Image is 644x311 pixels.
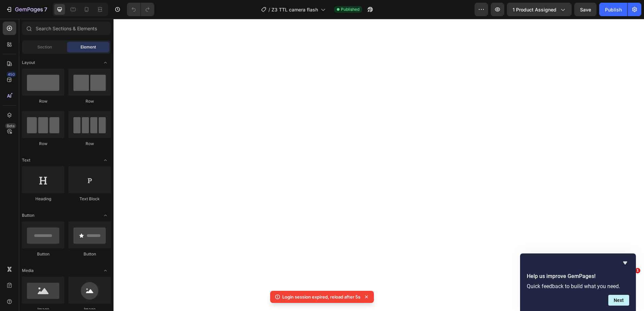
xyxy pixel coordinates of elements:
div: Help us improve GemPages! [527,259,629,306]
span: Layout [22,60,35,66]
p: Login session expired, reload after 5s [282,293,360,300]
span: Text [22,157,30,163]
h2: Help us improve GemPages! [527,272,629,280]
iframe: Design area [114,19,644,311]
div: 450 [6,72,16,77]
div: Beta [5,123,16,129]
div: Undo/Redo [127,3,154,16]
span: Toggle open [100,57,111,68]
span: / [268,6,270,13]
span: Toggle open [100,210,111,221]
div: Text Block [68,196,111,202]
p: Quick feedback to build what you need. [527,283,629,289]
div: Row [22,98,64,104]
span: Button [22,212,34,218]
span: Z3 TTL camera flash [271,6,318,13]
input: Search Sections & Elements [22,22,111,35]
button: Hide survey [621,259,629,267]
button: 7 [3,3,50,16]
div: Button [22,251,64,257]
button: 1 product assigned [507,3,572,16]
span: Published [341,6,359,12]
div: Row [68,98,111,104]
button: Save [574,3,597,16]
div: Heading [22,196,64,202]
p: 7 [44,5,47,13]
div: Button [68,251,111,257]
span: Section [37,44,52,50]
span: 1 [635,268,640,273]
button: Publish [599,3,627,16]
button: Next question [608,295,629,306]
div: Row [68,141,111,147]
span: Toggle open [100,155,111,166]
div: Row [22,141,64,147]
span: Toggle open [100,265,111,276]
span: Save [580,7,591,12]
span: Element [80,44,96,50]
span: Media [22,268,34,274]
div: Publish [605,6,622,13]
span: 1 product assigned [513,6,556,13]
